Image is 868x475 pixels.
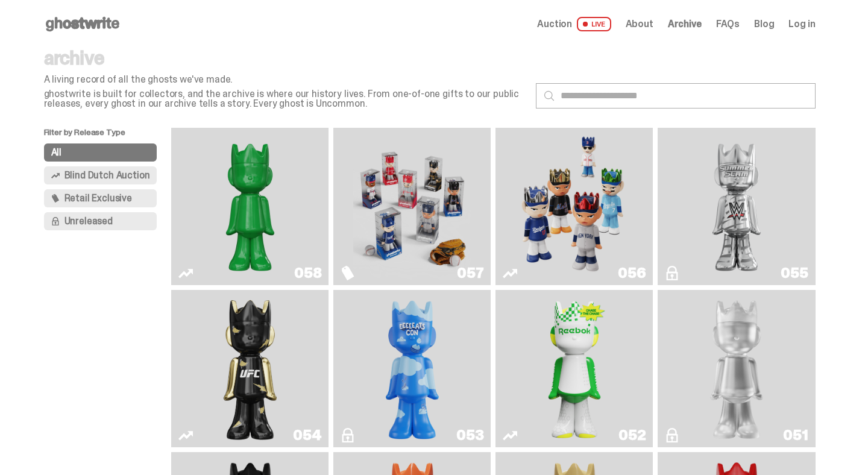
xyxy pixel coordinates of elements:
img: I Was There SummerSlam [678,133,796,280]
a: About [626,19,653,29]
p: archive [44,48,526,68]
p: ghostwrite is built for collectors, and the archive is where our history lives. From one-of-one g... [44,89,526,109]
button: Unreleased [44,212,157,230]
a: Game Face (2025) [341,133,483,280]
div: 055 [781,266,808,280]
a: Schrödinger's ghost: Sunday Green [178,133,321,280]
a: ghooooost [341,295,483,442]
div: 057 [457,266,483,280]
img: Ruby [218,295,282,442]
div: 056 [618,266,646,280]
img: Schrödinger's ghost: Sunday Green [191,133,309,280]
img: Game Face (2025) [353,133,471,280]
a: LLLoyalty [665,295,808,442]
img: Court Victory [542,295,606,442]
img: ghooooost [380,295,444,442]
span: Auction [537,19,572,29]
span: LIVE [577,17,611,31]
a: Log in [788,19,815,29]
a: I Was There SummerSlam [665,133,808,280]
div: 053 [456,428,483,442]
a: FAQs [716,19,740,29]
p: A living record of all the ghosts we've made. [44,75,526,84]
button: Retail Exclusive [44,189,157,207]
span: All [51,148,62,157]
a: Game Face (2025) [503,133,646,280]
div: 051 [783,428,808,442]
button: Blind Dutch Auction [44,166,157,184]
a: Court Victory [503,295,646,442]
button: All [44,143,157,162]
div: 054 [293,428,321,442]
span: Blind Dutch Auction [64,171,150,180]
span: Retail Exclusive [64,193,132,203]
a: Auction LIVE [537,17,611,31]
span: Unreleased [64,216,113,226]
div: 052 [618,428,646,442]
a: Blog [754,19,774,29]
p: Filter by Release Type [44,128,172,143]
div: 058 [294,266,321,280]
a: Ruby [178,295,321,442]
img: LLLoyalty [705,295,769,442]
img: Game Face (2025) [515,133,634,280]
a: Archive [668,19,702,29]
